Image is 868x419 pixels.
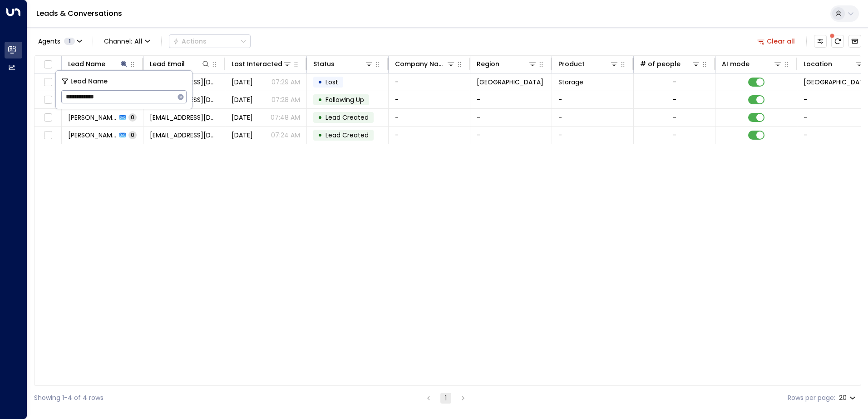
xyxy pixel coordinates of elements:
[42,77,54,88] span: Toggle select row
[389,109,470,126] td: -
[470,109,552,126] td: -
[722,58,782,69] div: AI mode
[673,78,676,87] div: -
[804,58,864,69] div: Location
[558,78,583,87] span: Storage
[325,95,364,104] span: Following Up
[389,91,470,108] td: -
[34,35,85,48] button: Agents1
[271,131,300,140] p: 07:24 AM
[150,58,185,69] div: Lead Email
[134,38,143,45] span: All
[558,58,585,69] div: Product
[68,58,105,69] div: Lead Name
[558,58,619,69] div: Product
[552,91,634,108] td: -
[169,34,251,48] div: Button group with a nested menu
[232,78,253,87] span: Aug 21, 2025
[673,113,676,122] div: -
[640,58,700,69] div: # of people
[318,110,322,125] div: •
[389,73,470,91] td: -
[673,95,676,104] div: -
[42,112,54,123] span: Toggle select row
[173,37,207,45] div: Actions
[150,113,218,122] span: amritsangra81@googlemail.com
[552,109,634,126] td: -
[34,393,104,403] div: Showing 1-4 of 4 rows
[150,58,210,69] div: Lead Email
[470,91,552,108] td: -
[42,130,54,141] span: Toggle select row
[232,58,282,69] div: Last Interacted
[477,58,499,69] div: Region
[477,78,543,87] span: London
[754,35,799,48] button: Clear all
[814,35,827,48] button: Customize
[271,95,300,104] p: 07:28 AM
[423,392,469,404] nav: pagination navigation
[271,78,300,87] p: 07:29 AM
[232,131,253,140] span: Aug 11, 2025
[552,127,634,144] td: -
[271,113,300,122] p: 07:48 AM
[128,113,137,121] span: 0
[68,58,128,69] div: Lead Name
[839,391,858,404] div: 20
[389,127,470,144] td: -
[477,58,537,69] div: Region
[68,131,117,140] span: Amrit Sangra
[395,58,446,69] div: Company Name
[64,38,75,45] span: 1
[42,94,54,106] span: Toggle select row
[831,35,844,48] span: There are new threads available. Refresh the grid to view the latest updates.
[313,58,335,69] div: Status
[100,35,154,48] button: Channel:All
[804,58,832,69] div: Location
[38,38,60,44] span: Agents
[128,131,137,139] span: 0
[232,113,253,122] span: Aug 11, 2025
[70,76,108,87] span: Lead Name
[722,58,750,69] div: AI mode
[440,393,451,404] button: page 1
[42,59,54,70] span: Toggle select all
[169,34,251,48] button: Actions
[318,127,322,143] div: •
[232,95,253,104] span: Aug 17, 2025
[848,35,861,48] button: Archived Leads
[788,393,835,403] label: Rows per page:
[100,35,154,48] span: Channel:
[150,131,218,140] span: amritsangra81@googlemail.com
[325,78,338,87] span: Lost
[470,127,552,144] td: -
[325,131,369,140] span: Lead Created
[232,58,292,69] div: Last Interacted
[640,58,681,69] div: # of people
[36,8,122,19] a: Leads & Conversations
[318,92,322,107] div: •
[318,74,322,90] div: •
[673,131,676,140] div: -
[395,58,455,69] div: Company Name
[325,113,369,122] span: Lead Created
[313,58,374,69] div: Status
[68,113,117,122] span: Amrit Sangra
